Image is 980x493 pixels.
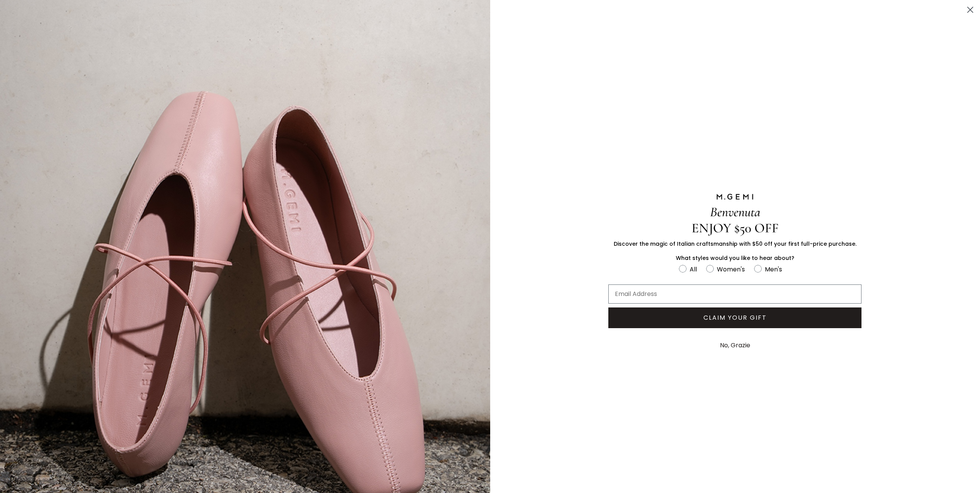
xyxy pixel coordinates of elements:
[717,265,745,274] div: Women's
[614,240,856,248] span: Discover the magic of Italian craftsmanship with $50 off your first full-price purchase.
[608,307,861,328] button: CLAIM YOUR GIFT
[690,265,697,274] div: All
[608,284,861,304] input: Email Address
[710,204,760,220] span: Benvenuta
[765,265,782,274] div: Men's
[692,220,779,236] span: ENJOY $50 OFF
[716,193,754,200] img: M.GEMI
[964,3,977,16] button: Close dialog
[676,254,794,262] span: What styles would you like to hear about?
[716,336,754,355] button: No, Grazie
